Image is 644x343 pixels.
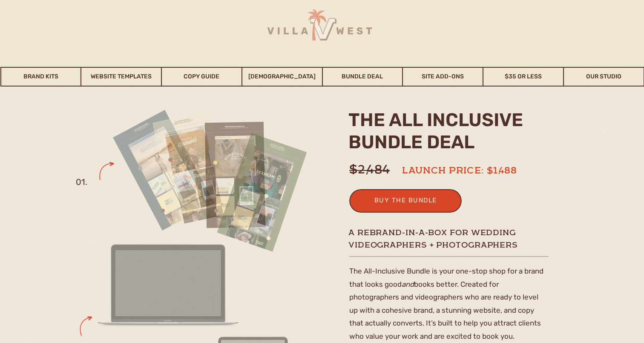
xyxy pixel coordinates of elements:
a: Brand Kits [1,67,81,86]
h2: 01. [76,175,89,193]
a: [DEMOGRAPHIC_DATA] [242,67,322,86]
h1: launch price: $1,488 [402,164,532,174]
a: Our Studio [564,67,644,86]
i: and [402,280,414,288]
a: Website Templates [81,67,161,86]
h2: the ALL INCLUSIVE BUNDLE deal [348,109,544,159]
strike: $2,484 [349,164,390,176]
a: Site Add-Ons [403,67,483,86]
a: $35 or Less [483,67,563,86]
a: buy the bundle [364,195,447,209]
a: Copy Guide [162,67,241,86]
a: Bundle Deal [323,67,402,86]
h1: A rebrand-in-a-box for wedding videographers + photographers [348,228,551,250]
